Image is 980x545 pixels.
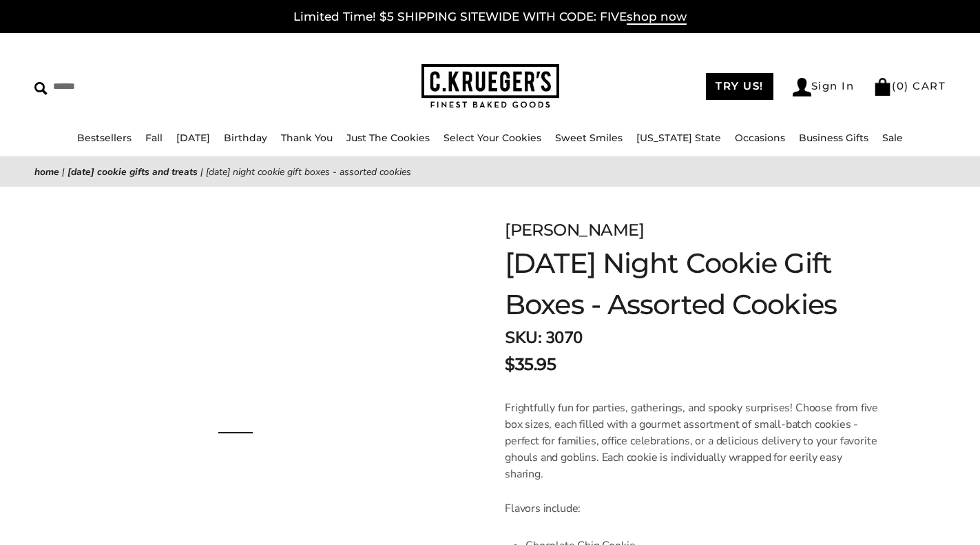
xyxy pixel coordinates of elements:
span: [DATE] Night Cookie Gift Boxes - Assorted Cookies [206,165,411,178]
span: shop now [627,10,687,25]
a: Just The Cookies [346,132,430,144]
img: Bag [873,78,892,96]
strong: SKU: [505,327,541,349]
img: C.KRUEGER'S [421,64,559,109]
span: | [200,165,203,178]
a: [DATE] Cookie Gifts and Treats [67,165,198,178]
a: Birthday [224,132,267,144]
a: Thank You [281,132,333,144]
a: [DATE] [176,132,210,144]
span: | [62,165,65,178]
input: Search [34,76,248,97]
nav: breadcrumbs [34,164,946,180]
p: Flavors include: [505,500,882,517]
a: [US_STATE] State [636,132,721,144]
span: $35.95 [505,352,556,377]
h1: [DATE] Night Cookie Gift Boxes - Assorted Cookies [505,243,911,325]
a: Business Gifts [799,132,868,144]
div: [PERSON_NAME] [505,218,911,243]
a: Sign In [793,78,855,96]
a: (0) CART [873,79,946,92]
a: Bestsellers [77,132,132,144]
img: Search [34,82,48,95]
a: TRY US! [706,73,773,100]
a: Select Your Cookies [444,132,541,144]
a: Limited Time! $5 SHIPPING SITEWIDE WITH CODE: FIVEshop now [293,10,687,25]
p: Frightfully fun for parties, gatherings, and spooky surprises! Choose from five box sizes, each f... [505,400,882,482]
a: Fall [145,132,163,144]
span: 3070 [545,327,583,349]
img: Account [793,78,811,96]
a: Sweet Smiles [555,132,623,144]
a: Home [34,165,59,178]
a: Sale [882,132,903,144]
a: Occasions [735,132,785,144]
span: 0 [897,79,905,92]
